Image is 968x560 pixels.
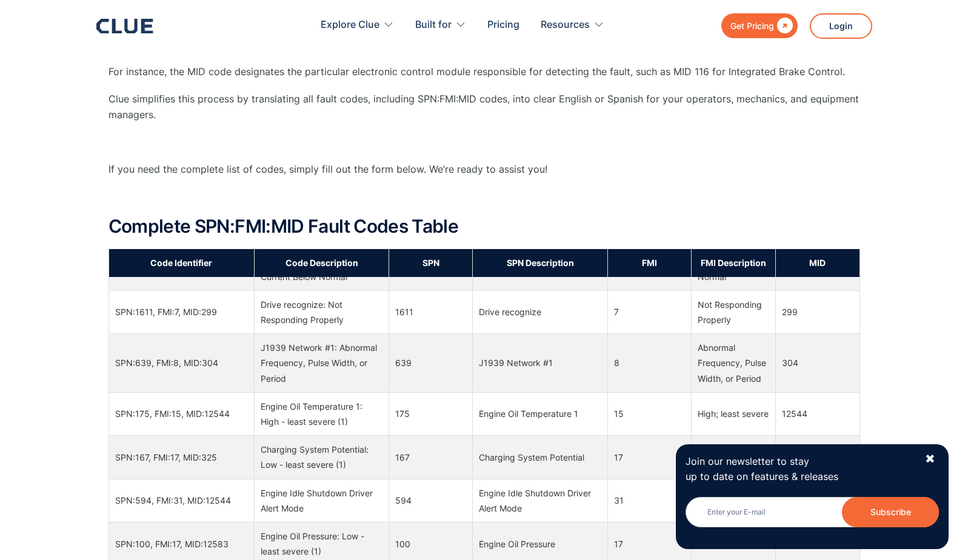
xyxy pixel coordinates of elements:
td: 12544 [776,392,860,435]
td: 1611 [389,290,473,333]
a: Get Pricing [721,13,798,38]
p: Clue simplifies this process by translating all fault codes, including SPN:FMI:MID codes, into cl... [108,92,860,122]
input: Subscribe [842,497,939,527]
td: Drive recognize [473,290,607,333]
th: Code Identifier [108,248,254,276]
div: Built for [415,6,452,44]
div: High; least severe [698,406,770,421]
td: SPN:175, FMI:15, MID:12544 [108,392,254,435]
th: SPN [389,248,473,276]
th: FMI Description [691,248,776,276]
td: SPN:639, FMI:8, MID:304 [108,334,254,393]
td: 31 [607,479,691,522]
p: ‍ [108,189,860,204]
a: Pricing [487,6,519,44]
div: Engine Oil Temperature 1: High - least severe (1) [261,399,382,429]
div: Resources [541,6,604,44]
div: Engine Idle Shutdown Driver Alert Mode [479,485,601,516]
td: 17 [607,436,691,479]
th: SPN Description [473,248,607,276]
input: Enter your E-mail [686,497,939,527]
a: Login [810,13,872,39]
div: J1939 Network #1: Abnormal Frequency, Pulse Width, or Period [261,340,382,386]
div: Engine Oil Pressure [479,536,601,552]
div: Explore Clue [321,6,394,44]
div: Engine Oil Temperature 1 [479,406,601,421]
td: 639 [389,334,473,393]
div: Abnormal Frequency, Pulse Width, or Period [698,340,770,386]
td: 304 [776,334,860,393]
td: Low; least severe [691,436,776,479]
div: Drive recognize: Not Responding Properly [261,297,382,327]
td: 299 [776,290,860,333]
div: Not Responding Properly [698,297,770,327]
div: Built for [415,6,466,44]
td: 594 [389,479,473,522]
th: MID [776,248,860,276]
td: J1939 Network #1 [473,334,607,393]
h2: Complete SPN:FMI:MID Fault Codes Table [108,216,860,236]
td: 7 [607,290,691,333]
p: Join our newsletter to stay up to date on features & releases [686,454,913,484]
p: For instance, the MID code designates the particular electronic control module responsible for de... [108,64,860,79]
div: Engine Idle Shutdown Driver Alert Mode [261,485,382,516]
div: Charging System Potential: Low - least severe (1) [261,442,382,472]
div:  [774,18,793,33]
td: SPN:1611, FMI:7, MID:299 [108,290,254,333]
div: ✖ [925,452,935,467]
td: 167 [389,436,473,479]
div: Charging System Potential [479,450,601,465]
p: ‍ [108,135,860,150]
th: FMI [607,248,691,276]
td: 175 [389,392,473,435]
td: SPN:594, FMI:31, MID:12544 [108,479,254,522]
form: Newsletter [686,497,939,539]
div: Engine Oil Pressure: Low - least severe (1) [261,528,382,559]
td: 15 [607,392,691,435]
div: Explore Clue [321,6,379,44]
div: Get Pricing [730,18,774,33]
td: 325 [776,436,860,479]
td: SPN:167, FMI:17, MID:325 [108,436,254,479]
td: 8 [607,334,691,393]
p: If you need the complete list of codes, simply fill out the form below. We’re ready to assist you! [108,162,860,177]
th: Code Description [254,248,389,276]
div: Resources [541,6,590,44]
